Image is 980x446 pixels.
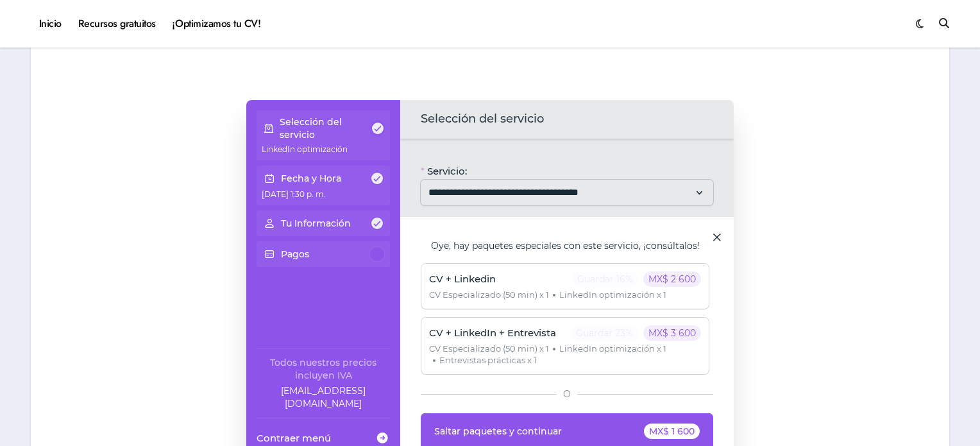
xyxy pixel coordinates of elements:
[643,271,701,287] p: MX$ 2 600
[572,271,638,287] p: Guardar 16%
[31,6,70,41] a: Inicio
[549,289,666,301] span: LinkedIn optimización x 1
[421,388,713,400] div: O
[281,248,309,261] p: Pagos
[421,227,713,253] div: Oye, hay paquetes especiales con este servicio, ¡consúltalos!
[280,116,371,141] p: Selección del servicio
[70,6,164,41] a: Recursos gratuitos
[644,424,700,439] div: MX$ 1 600
[549,343,666,355] span: LinkedIn optimización x 1
[262,189,326,199] span: [DATE] 1:30 p. m.
[257,356,390,382] div: Todos nuestros precios incluyen IVA
[429,289,549,301] span: CV Especializado (50 min) x 1
[429,343,549,355] span: CV Especializado (50 min) x 1
[281,172,341,185] p: Fecha y Hora
[164,6,269,41] a: ¡Optimizamos tu CV!
[281,217,351,230] p: Tu Información
[429,271,496,287] p: CV + Linkedin
[257,384,390,410] a: Company email: ayuda@elhadadelasvacantes.com
[571,325,638,341] p: Guardar 23%
[262,144,348,154] span: LinkedIn optimización
[257,431,331,445] span: Contraer menú
[643,325,701,341] p: MX$ 3 600
[429,325,556,341] p: CV + LinkedIn + Entrevista
[434,426,562,436] span: Saltar paquetes y continuar
[429,355,537,366] span: Entrevistas prácticas x 1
